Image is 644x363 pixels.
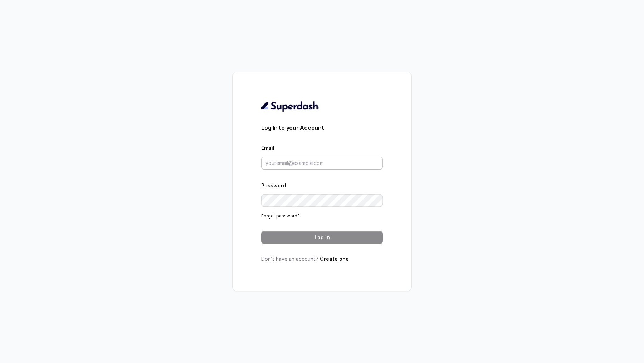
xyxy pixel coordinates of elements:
[261,231,383,244] button: Log In
[261,123,383,132] h3: Log In to your Account
[261,100,319,112] img: light.svg
[261,157,383,170] input: youremail@example.com
[320,256,349,262] a: Create one
[261,145,274,151] label: Email
[261,182,286,188] label: Password
[261,255,383,263] p: Don’t have an account?
[261,213,300,219] a: Forgot password?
